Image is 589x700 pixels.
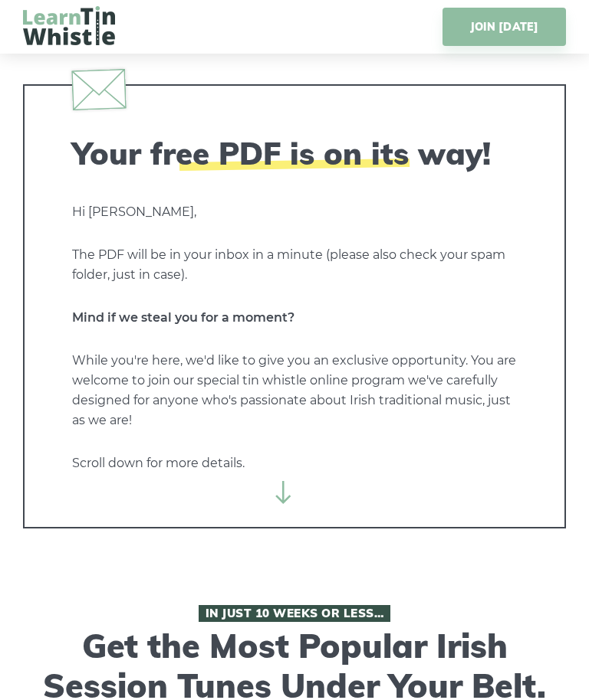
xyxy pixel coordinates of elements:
span: In Just 10 Weeks or Less… [199,605,390,622]
strong: Mind if we steal you for a moment? [72,310,294,325]
h2: Your free PDF is on its way! [72,135,517,172]
p: The PDF will be in your inbox in a minute (please also check your spam folder, just in case). [72,245,517,285]
p: Scroll down for more details. [72,453,517,473]
p: Hi [PERSON_NAME], [72,202,517,222]
p: While you're here, we'd like to give you an exclusive opportunity. You are welcome to join our sp... [72,351,517,430]
a: JOIN [DATE] [443,8,566,46]
img: LearnTinWhistle.com [23,6,115,45]
img: envelope.svg [71,69,127,110]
